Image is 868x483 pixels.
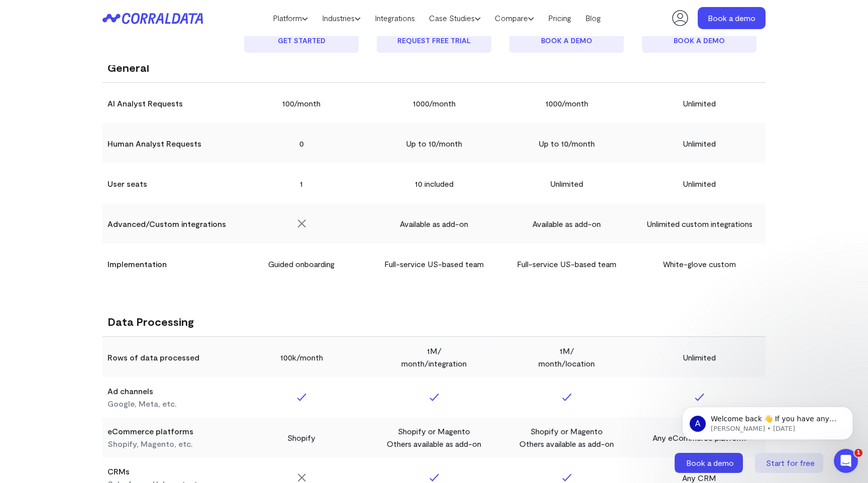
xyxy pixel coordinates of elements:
td: 1M/ month/location [500,337,633,377]
a: Book a demo [698,7,766,29]
iframe: Intercom notifications message [667,386,868,456]
a: Platform [266,11,315,26]
td: Shopify or Magento Others available as add-on [368,417,500,457]
a: Book a demo [509,29,624,53]
a: Integrations [368,11,422,26]
a: Blog [578,11,608,26]
a: Industries [315,11,368,26]
td: Shopify [235,417,368,457]
p: CRMs [107,465,130,477]
th: User seats [102,163,235,203]
td: 10 included [368,163,500,203]
td: White-glove custom [633,244,766,284]
p: General [107,60,149,75]
iframe: Intercom live chat [834,449,858,473]
a: Pricing [541,11,578,26]
p: Shopify, Magento, etc. [107,437,193,450]
th: AI Analyst Requests [102,83,235,123]
td: Any eCommerce platform [633,417,766,457]
a: REQUEST FREE TRIAL [377,29,491,53]
td: 1M/ month/integration [368,337,500,377]
a: Start for free [755,453,825,473]
td: 1 [235,163,368,203]
a: Book a demo [642,29,756,53]
th: Implementation [102,244,235,284]
a: Get started [244,29,359,53]
th: Rows of data processed [102,337,235,377]
td: Unlimited [633,123,766,163]
span: Book a demo [686,458,734,467]
td: Full-service US-based team [500,244,633,284]
th: Advanced/Custom integrations [102,203,235,244]
td: Unlimited [633,83,766,123]
td: Unlimited custom integrations [633,203,766,244]
td: Unlimited [500,163,633,203]
a: Compare [488,11,541,26]
td: Guided onboarding [235,244,368,284]
a: Book a demo [675,453,745,473]
td: Up to 10/month [500,123,633,163]
td: 100/month [235,83,368,123]
td: Up to 10/month [368,123,500,163]
th: Human Analyst Requests [102,123,235,163]
td: Available as add-on [368,203,500,244]
td: 1000/month [368,83,500,123]
a: Case Studies [422,11,488,26]
p: Data Processing [107,314,194,329]
span: 1 [854,449,862,457]
td: Shopify or Magento Others available as add-on [500,417,633,457]
p: Google, Meta, etc. [107,397,177,410]
p: eCommerce platforms [107,425,193,437]
p: Ad channels [107,385,153,397]
td: Available as add-on [500,203,633,244]
td: 100k/month [235,337,368,377]
span: Start for free [766,458,815,467]
td: 1000/month [500,83,633,123]
td: 0 [235,123,368,163]
td: Unlimited [633,163,766,203]
td: Full-service US-based team [368,244,500,284]
td: Unlimited [633,337,766,377]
